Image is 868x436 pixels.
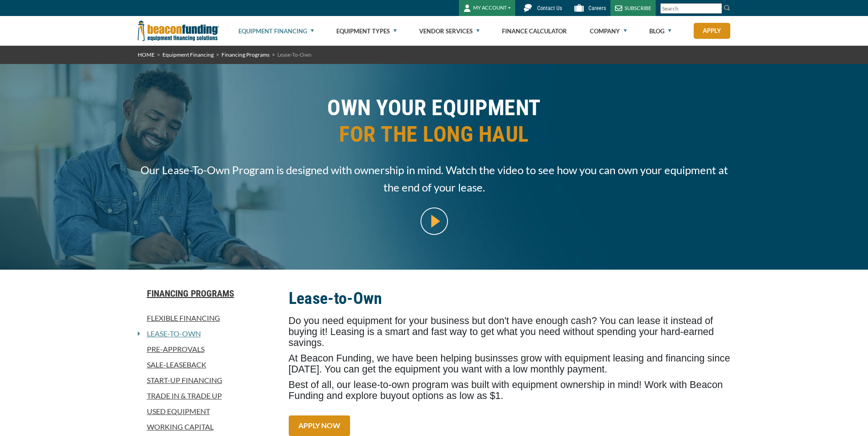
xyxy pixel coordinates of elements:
a: Equipment Types [336,16,397,46]
h2: Lease-to-Own [289,288,731,309]
a: Used Equipment [138,406,278,417]
span: Do you need equipment for your business but don't have enough cash? You can lease it instead of b... [289,315,714,348]
img: Beacon Funding Corporation logo [138,16,219,46]
a: Finance Calculator [502,16,567,46]
span: Our Lease-To-Own Program is designed with ownership in mind. Watch the video to see how you can o... [138,161,731,196]
a: Company [590,16,627,46]
img: video modal pop-up play button [421,207,448,235]
span: At Beacon Funding, we have been helping businsses grow with equipment leasing and financing since... [289,353,730,375]
span: Careers [588,5,606,11]
a: Blog [649,16,671,46]
a: Lease-To-Own [140,328,201,339]
a: APPLY NOW [289,415,350,436]
a: Working Capital [138,421,278,432]
a: Financing Programs [221,51,270,58]
a: Apply [694,23,730,39]
a: Start-Up Financing [138,375,278,386]
span: Best of all, our lease-to-own program was built with equipment ownership in mind! Work with Beaco... [289,379,723,401]
input: Search [660,3,722,14]
a: Flexible Financing [138,313,278,324]
h1: OWN YOUR EQUIPMENT [138,95,731,154]
span: Contact Us [537,5,562,11]
span: FOR THE LONG HAUL [138,121,731,148]
img: Search [723,4,731,11]
a: Trade In & Trade Up [138,390,278,401]
a: Equipment Financing [238,16,314,46]
a: Pre-approvals [138,344,278,355]
a: Sale-Leaseback [138,359,278,370]
a: Clear search text [712,5,720,12]
a: HOME [138,51,155,58]
a: Equipment Financing [162,51,214,58]
a: Vendor Services [419,16,480,46]
span: Lease-To-Own [277,51,312,58]
a: Financing Programs [138,288,278,299]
